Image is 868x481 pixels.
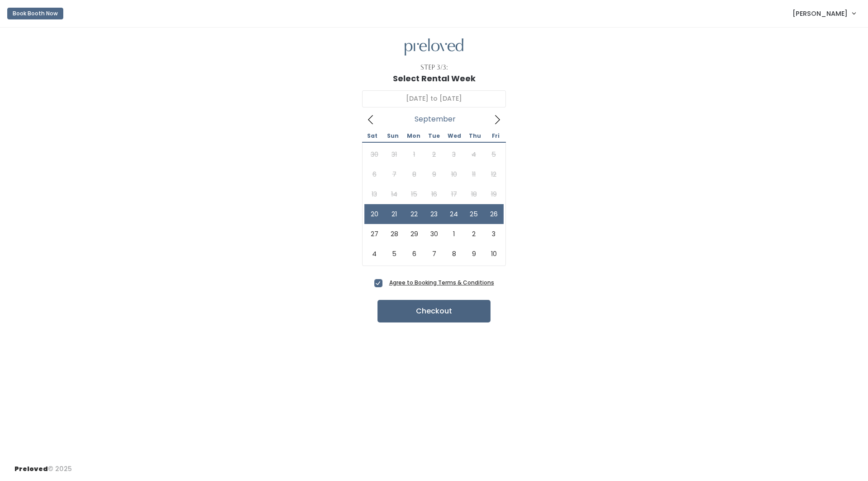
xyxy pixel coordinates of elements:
span: Mon [403,133,424,139]
span: Sun [382,133,403,139]
span: October 7, 2025 [424,244,444,264]
span: September 30, 2025 [424,224,444,244]
span: September 27, 2025 [364,224,384,244]
span: September [415,117,456,121]
span: [PERSON_NAME] [793,9,848,19]
span: September 23, 2025 [424,204,444,224]
span: October 9, 2025 [464,244,484,264]
div: © 2025 [14,457,72,474]
input: Select week [362,90,506,107]
h1: Select Rental Week [393,74,476,83]
span: Wed [444,133,465,139]
span: October 8, 2025 [444,244,464,264]
span: September 29, 2025 [404,224,424,244]
button: Checkout [377,300,491,322]
span: September 24, 2025 [444,204,464,224]
a: [PERSON_NAME] [783,4,864,23]
span: September 22, 2025 [404,204,424,224]
span: October 3, 2025 [484,224,504,244]
a: Agree to Booking Terms & Conditions [389,279,494,286]
span: October 6, 2025 [404,244,424,264]
span: October 5, 2025 [384,244,404,264]
span: September 20, 2025 [364,204,384,224]
span: October 2, 2025 [464,224,484,244]
span: Preloved [14,464,48,473]
span: October 1, 2025 [444,224,464,244]
a: Book Booth Now [7,4,63,23]
span: Tue [424,133,444,139]
span: Thu [465,133,485,139]
div: Step 3/3: [420,63,448,72]
span: October 4, 2025 [364,244,384,264]
img: preloved logo [405,38,463,56]
span: September 21, 2025 [384,204,404,224]
span: September 25, 2025 [464,204,484,224]
span: Fri [486,133,506,139]
span: September 28, 2025 [384,224,404,244]
button: Book Booth Now [7,8,63,19]
span: October 10, 2025 [484,244,504,264]
span: September 26, 2025 [484,204,504,224]
span: Sat [362,133,382,139]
